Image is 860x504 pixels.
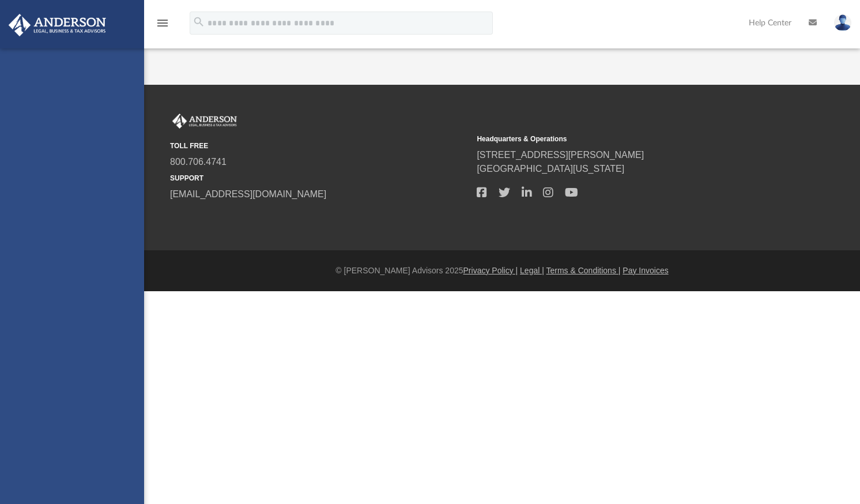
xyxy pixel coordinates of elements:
a: menu [156,22,169,30]
i: menu [156,16,169,30]
img: Anderson Advisors Platinum Portal [170,114,239,129]
a: Terms & Conditions | [546,266,621,275]
small: Headquarters & Operations [477,134,775,144]
small: TOLL FREE [170,141,469,151]
small: SUPPORT [170,173,469,183]
a: Legal | [520,266,544,275]
div: © [PERSON_NAME] Advisors 2025 [144,265,860,277]
a: [GEOGRAPHIC_DATA][US_STATE] [477,164,624,174]
i: search [193,16,205,28]
img: User Pic [834,14,851,31]
a: Pay Invoices [623,266,668,275]
a: 800.706.4741 [170,157,227,167]
a: Privacy Policy | [463,266,518,275]
a: [EMAIL_ADDRESS][DOMAIN_NAME] [170,189,326,199]
img: Anderson Advisors Platinum Portal [5,14,110,36]
a: [STREET_ADDRESS][PERSON_NAME] [477,150,644,160]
